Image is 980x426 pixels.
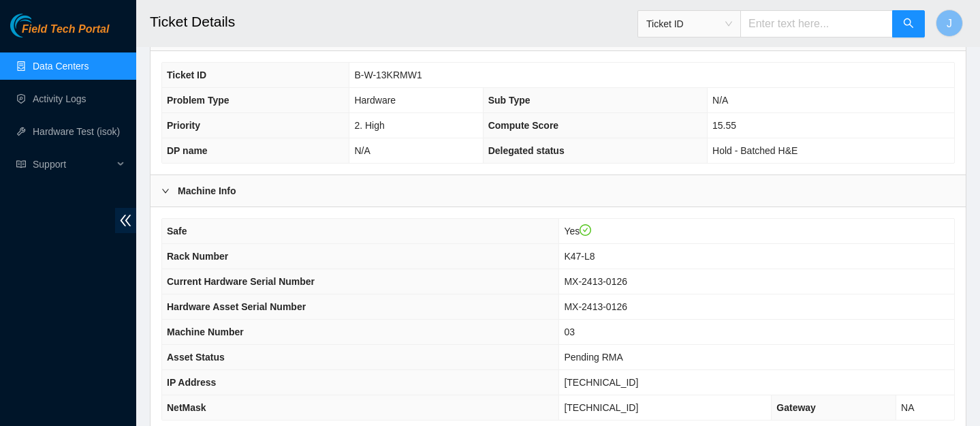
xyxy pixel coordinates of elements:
[167,145,208,156] span: DP name
[936,10,963,37] button: J
[167,120,200,131] span: Priority
[354,145,370,156] span: N/A
[10,14,69,37] img: Akamai Technologies
[161,187,170,195] span: right
[167,402,206,413] span: NetMask
[167,326,244,337] span: Machine Number
[712,145,797,156] span: Hold - Batched H&E
[151,175,966,207] div: Machine Info
[892,10,925,37] button: search
[33,151,113,178] span: Support
[564,251,595,262] span: K47-L8
[712,95,728,106] span: N/A
[564,276,627,287] span: MX-2413-0126
[488,145,565,156] span: Delegated status
[646,14,732,34] span: Ticket ID
[488,120,558,131] span: Compute Score
[167,276,315,287] span: Current Hardware Serial Number
[901,402,914,413] span: NA
[740,10,893,37] input: Enter text here...
[167,95,230,106] span: Problem Type
[712,120,736,131] span: 15.55
[33,126,120,137] a: Hardware Test (isok)
[947,15,952,32] span: J
[167,251,228,262] span: Rack Number
[167,301,306,312] span: Hardware Asset Serial Number
[564,326,575,337] span: 03
[776,402,816,413] span: Gateway
[564,352,622,363] span: Pending RMA
[22,23,109,36] span: Field Tech Portal
[488,95,531,106] span: Sub Type
[580,224,592,237] span: check-circle
[33,93,86,104] a: Activity Logs
[167,226,187,237] span: Safe
[564,402,638,413] span: [TECHNICAL_ID]
[10,25,109,42] a: Akamai TechnologiesField Tech Portal
[354,70,422,80] span: B-W-13KRMW1
[178,183,236,198] b: Machine Info
[903,18,914,31] span: search
[167,352,225,363] span: Asset Status
[16,159,26,169] span: read
[564,301,627,312] span: MX-2413-0126
[354,120,384,131] span: 2. High
[115,208,136,233] span: double-left
[564,226,591,237] span: Yes
[167,377,216,388] span: IP Address
[564,377,638,388] span: [TECHNICAL_ID]
[33,61,89,72] a: Data Centers
[354,95,396,106] span: Hardware
[167,70,206,80] span: Ticket ID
